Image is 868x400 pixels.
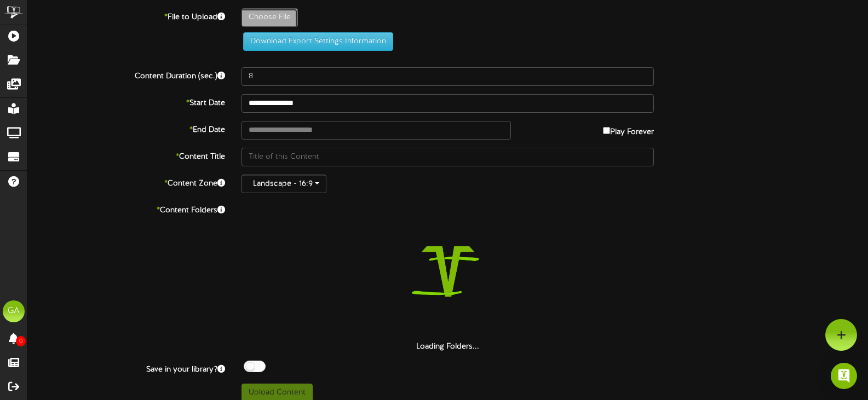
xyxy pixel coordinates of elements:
[243,32,393,51] button: Download Export Settings Information
[19,175,233,189] label: Content Zone
[603,121,654,138] label: Play Forever
[19,201,233,216] label: Content Folders
[19,67,233,82] label: Content Duration (sec.)
[3,300,25,322] div: GA
[242,148,654,166] input: Title of this Content
[831,363,857,389] div: Open Intercom Messenger
[416,343,479,351] strong: Loading Folders...
[378,201,518,341] img: loading-spinner-5.png
[16,336,26,346] span: 0
[238,37,393,45] a: Download Export Settings Information
[19,94,233,109] label: Start Date
[242,175,326,193] button: Landscape - 16:9
[19,148,233,163] label: Content Title
[19,121,233,136] label: End Date
[19,8,233,23] label: File to Upload
[19,361,233,375] label: Save in your library?
[603,127,610,134] input: Play Forever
